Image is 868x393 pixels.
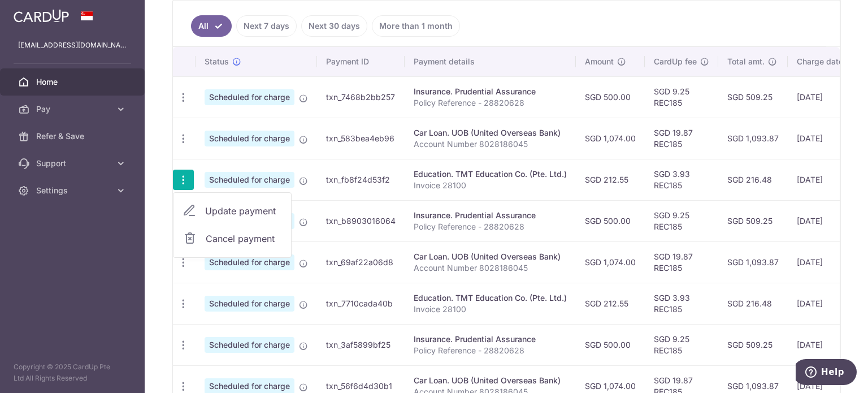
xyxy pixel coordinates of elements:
td: SGD 1,093.87 [718,118,788,159]
a: Next 30 days [301,15,367,37]
p: Account Number 8028186045 [414,139,567,150]
td: SGD 509.25 [718,200,788,241]
span: Scheduled for charge [205,89,294,105]
span: Scheduled for charge [205,254,294,270]
span: Home [36,76,111,88]
img: CardUp [14,9,69,23]
td: SGD 3.93 REC185 [645,283,718,324]
p: Policy Reference - 28820628 [414,345,567,356]
iframe: Opens a widget where you can find more information [796,359,857,387]
td: SGD 216.48 [718,283,788,324]
td: SGD 3.93 REC185 [645,159,718,200]
span: Pay [36,103,111,115]
td: [DATE] [788,200,865,241]
td: txn_3af5899bf25 [317,324,405,365]
th: Payment ID [317,47,405,76]
td: SGD 500.00 [576,76,645,118]
td: SGD 1,074.00 [576,241,645,283]
td: SGD 9.25 REC185 [645,324,718,365]
td: [DATE] [788,76,865,118]
td: SGD 19.87 REC185 [645,241,718,283]
td: txn_b8903016064 [317,200,405,241]
td: [DATE] [788,118,865,159]
td: txn_7468b2bb257 [317,76,405,118]
div: Insurance. Prudential Assurance [414,334,567,345]
div: Car Loan. UOB (United Overseas Bank) [414,375,567,386]
td: SGD 509.25 [718,76,788,118]
span: Charge date [797,56,843,67]
td: SGD 19.87 REC185 [645,118,718,159]
div: Car Loan. UOB (United Overseas Bank) [414,127,567,139]
span: Scheduled for charge [205,131,294,146]
td: SGD 500.00 [576,324,645,365]
p: Policy Reference - 28820628 [414,97,567,109]
td: SGD 216.48 [718,159,788,200]
span: Scheduled for charge [205,337,294,353]
div: Education. TMT Education Co. (Pte. Ltd.) [414,169,567,180]
a: All [191,15,232,37]
span: Amount [585,56,614,67]
td: [DATE] [788,159,865,200]
td: [DATE] [788,283,865,324]
span: Refer & Save [36,131,111,142]
div: Insurance. Prudential Assurance [414,86,567,97]
td: txn_583bea4eb96 [317,118,405,159]
p: Policy Reference - 28820628 [414,221,567,232]
a: Next 7 days [236,15,297,37]
p: Invoice 28100 [414,304,567,315]
td: SGD 500.00 [576,200,645,241]
span: Scheduled for charge [205,172,294,188]
td: SGD 212.55 [576,283,645,324]
span: Scheduled for charge [205,296,294,312]
span: Support [36,158,111,169]
td: txn_fb8f24d53f2 [317,159,405,200]
div: Car Loan. UOB (United Overseas Bank) [414,251,567,262]
th: Payment details [405,47,576,76]
p: Invoice 28100 [414,180,567,191]
div: Insurance. Prudential Assurance [414,210,567,221]
td: SGD 1,093.87 [718,241,788,283]
a: More than 1 month [372,15,460,37]
span: Status [205,56,229,67]
p: Account Number 8028186045 [414,262,567,274]
td: [DATE] [788,241,865,283]
div: Education. TMT Education Co. (Pte. Ltd.) [414,292,567,304]
td: [DATE] [788,324,865,365]
td: txn_69af22a06d8 [317,241,405,283]
p: [EMAIL_ADDRESS][DOMAIN_NAME] [18,40,127,51]
span: Settings [36,185,111,196]
td: SGD 1,074.00 [576,118,645,159]
td: SGD 509.25 [718,324,788,365]
span: CardUp fee [654,56,697,67]
td: SGD 9.25 REC185 [645,200,718,241]
span: Total amt. [727,56,765,67]
td: SGD 9.25 REC185 [645,76,718,118]
td: txn_7710cada40b [317,283,405,324]
td: SGD 212.55 [576,159,645,200]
